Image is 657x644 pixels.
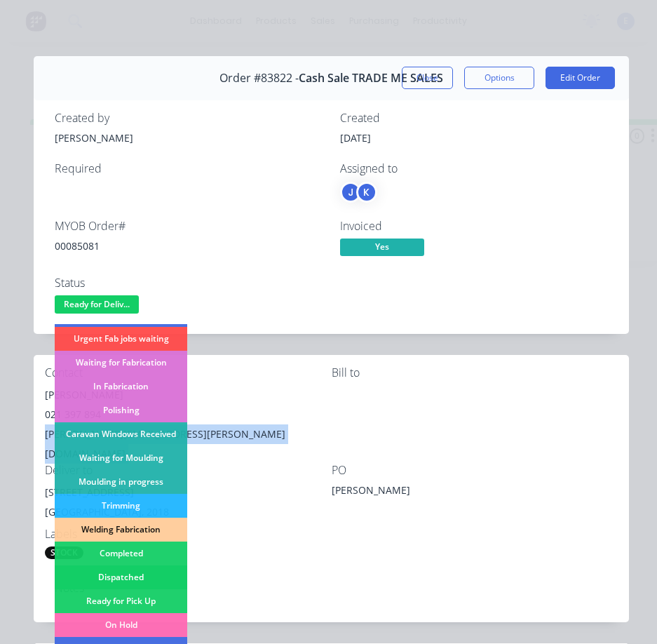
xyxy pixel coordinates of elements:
span: Yes [340,239,424,256]
div: [STREET_ADDRESS] [45,483,332,502]
div: PO [332,464,618,477]
div: On Hold [55,613,187,637]
div: Labels [45,528,332,541]
div: [PERSON_NAME] [55,130,323,145]
div: Invoiced [340,220,609,233]
div: 00085081 [55,239,323,253]
div: MYOB Order # [55,220,323,233]
div: Waiting for Fabrication [55,351,187,375]
div: Created by [55,112,323,125]
button: Edit Order [546,67,615,89]
div: Trimming [55,494,187,518]
div: Ready for Pick Up [55,589,187,613]
div: K [356,182,377,203]
div: [PERSON_NAME] [332,483,507,502]
div: Polishing [55,398,187,422]
div: Urgent Fab jobs waiting [55,327,187,351]
div: Completed [55,542,187,565]
button: JK [340,182,377,203]
div: [PERSON_NAME] [45,385,332,405]
div: Required [55,162,323,175]
div: Caravan Windows Received [55,422,187,446]
span: Cash Sale TRADE ME SALES [299,72,443,85]
div: [PERSON_NAME][EMAIL_ADDRESS][PERSON_NAME][DOMAIN_NAME] [45,424,332,464]
button: Ready for Deliv... [55,295,139,316]
div: Assigned to [340,162,609,175]
button: Options [464,67,534,89]
div: STOCK [45,546,83,559]
div: J [340,182,361,203]
div: Welding Fabrication [55,518,187,542]
span: Order #83822 - [219,72,299,85]
div: Status [55,276,323,290]
div: [PERSON_NAME]021 397 894[PERSON_NAME][EMAIL_ADDRESS][PERSON_NAME][DOMAIN_NAME] [45,385,332,464]
div: Dispatched [55,565,187,589]
div: [GEOGRAPHIC_DATA], 2018 [45,502,332,522]
span: Ready for Deliv... [55,295,139,313]
button: Close [402,67,453,89]
div: Waiting for Moulding [55,446,187,470]
span: [DATE] [340,131,371,145]
div: Bill to [332,366,618,380]
div: Deliver to [45,464,332,477]
div: In Fabrication [55,375,187,398]
div: Moulding in progress [55,470,187,494]
div: Created [340,112,609,125]
div: [STREET_ADDRESS][GEOGRAPHIC_DATA], 2018 [45,483,332,528]
div: Contact [45,366,332,380]
div: Notes [55,582,608,595]
div: 021 397 894 [45,405,332,424]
